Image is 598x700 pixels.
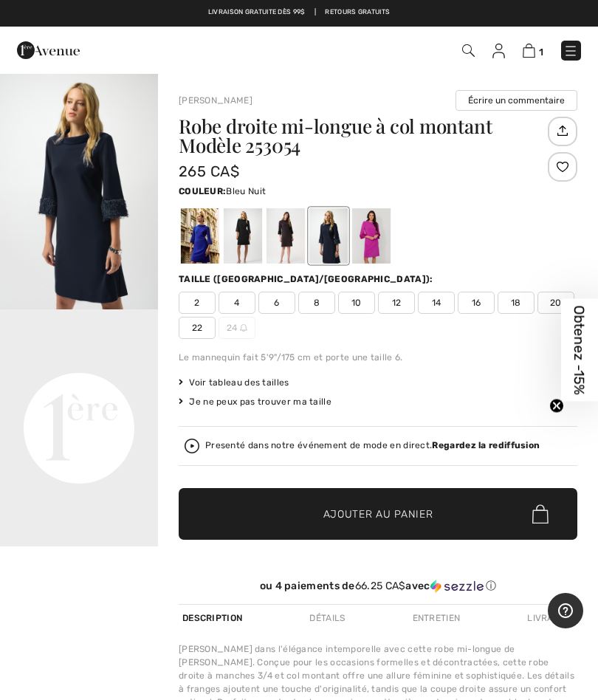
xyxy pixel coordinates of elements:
a: [PERSON_NAME] [179,95,252,106]
span: 2 [179,292,216,314]
div: Bleu Nuit [309,208,348,264]
div: ou 4 paiements de66.25 CA$avecSezzle Cliquez pour en savoir plus sur Sezzle [179,580,577,598]
img: ring-m.svg [240,324,247,332]
div: Livraison [523,605,577,631]
div: Presenté dans notre événement de mode en direct. [205,441,540,450]
div: Cosmos [352,208,391,264]
img: Mes infos [492,44,505,58]
div: Noir [224,208,262,264]
img: 1ère Avenue [17,35,80,65]
a: Livraison gratuite dès 99$ [208,7,306,18]
button: Close teaser [549,399,564,414]
img: Regardez la rediffusion [185,439,199,453]
img: Partagez [550,118,574,143]
span: Bleu Nuit [226,186,266,196]
span: 1 [539,47,543,58]
div: Taille ([GEOGRAPHIC_DATA]/[GEOGRAPHIC_DATA]): [179,272,436,286]
div: Obtenez -15%Close teaser [561,299,598,402]
img: Panier d'achat [523,44,535,58]
div: Description [179,605,246,631]
img: Menu [563,44,578,58]
img: Sezzle [430,580,484,593]
div: Saphir Royal 163 [181,208,219,264]
span: 66.25 CA$ [355,580,406,592]
button: Ajouter au panier [179,488,577,540]
iframe: Ouvre un widget dans lequel vous pouvez trouver plus d’informations [548,593,583,630]
div: Détails [306,605,348,631]
a: Retours gratuits [325,7,390,18]
span: 20 [537,292,574,314]
span: 24 [219,317,255,339]
div: ou 4 paiements de avec [179,580,577,593]
img: Bag.svg [532,504,549,524]
span: 6 [258,292,295,314]
span: 18 [498,292,535,314]
h1: Robe droite mi-longue à col montant Modèle 253054 [179,117,544,155]
span: | [315,7,316,18]
span: Ajouter au panier [323,507,433,522]
strong: Regardez la rediffusion [432,440,540,450]
a: 1 [523,41,543,59]
a: 1ère Avenue [17,42,80,56]
span: 14 [418,292,455,314]
div: Le mannequin fait 5'9"/175 cm et porte une taille 6. [179,351,577,364]
span: Obtenez -15% [571,306,588,395]
span: Voir tableau des tailles [179,376,289,389]
img: Recherche [462,44,475,57]
span: 10 [338,292,375,314]
div: Mocha [267,208,305,264]
button: Écrire un commentaire [456,90,577,111]
span: 8 [298,292,335,314]
span: 12 [378,292,415,314]
span: 4 [219,292,255,314]
span: Couleur: [179,186,226,196]
span: 22 [179,317,216,339]
span: 16 [458,292,495,314]
span: 265 CA$ [179,162,239,180]
div: Je ne peux pas trouver ma taille [179,395,577,408]
div: Entretien [409,605,464,631]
